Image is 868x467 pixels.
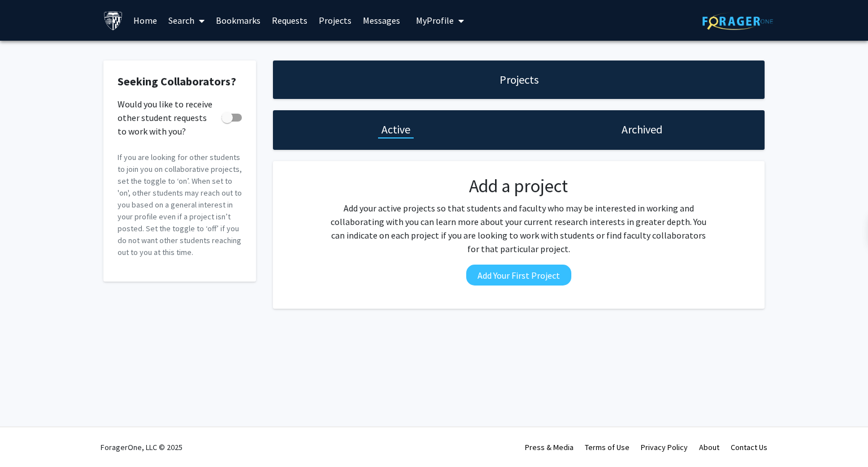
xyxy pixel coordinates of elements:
[466,265,571,286] button: Add Your First Project
[8,416,48,459] iframe: Chat
[702,12,773,30] img: ForagerOne Logo
[500,72,539,88] h1: Projects
[118,97,217,138] span: Would you like to receive other student requests to work with you?
[118,75,242,88] h2: Seeking Collaborators?
[525,442,574,452] a: Press & Media
[101,427,183,467] div: ForagerOne, LLC © 2025
[381,122,410,137] h1: Active
[103,11,123,31] img: Johns Hopkins University Logo
[313,1,357,40] a: Projects
[163,1,210,40] a: Search
[641,442,688,452] a: Privacy Policy
[731,442,767,452] a: Contact Us
[210,1,266,40] a: Bookmarks
[118,152,242,258] p: If you are looking for other students to join you on collaborative projects, set the toggle to ‘o...
[128,1,163,40] a: Home
[699,442,719,452] a: About
[357,1,406,40] a: Messages
[416,15,454,26] span: My Profile
[585,442,630,452] a: Terms of Use
[327,175,710,197] h2: Add a project
[327,201,710,256] p: Add your active projects so that students and faculty who may be interested in working and collab...
[622,122,662,137] h1: Archived
[266,1,313,40] a: Requests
